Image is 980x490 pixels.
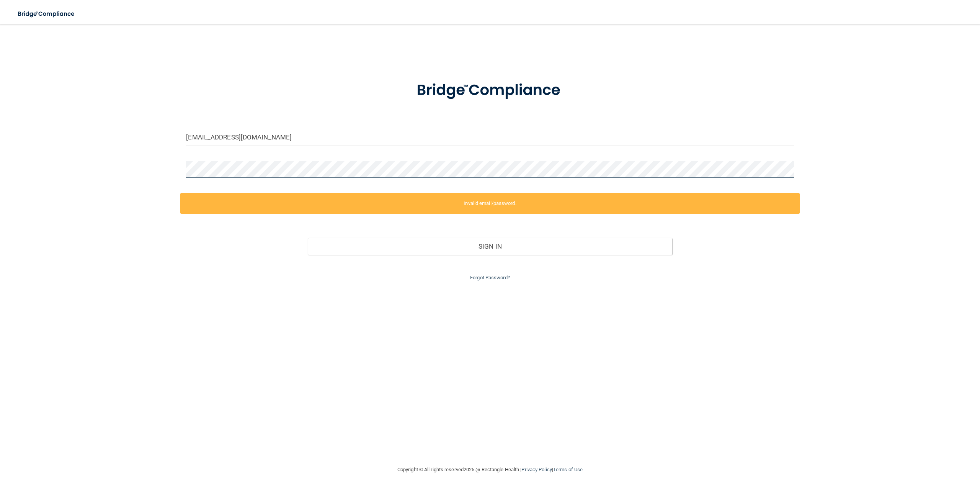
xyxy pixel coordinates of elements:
div: Copyright © All rights reserved 2025 @ Rectangle Health | | [350,457,630,482]
button: Sign In [308,238,672,255]
label: Invalid email/password. [180,193,799,214]
a: Terms of Use [553,467,583,472]
img: bridge_compliance_login_screen.278c3ca4.svg [401,70,579,110]
a: Privacy Policy [521,467,552,472]
iframe: Drift Widget Chat Controller [848,436,971,466]
a: Forgot Password? [470,275,510,280]
input: Email [186,129,794,146]
img: bridge_compliance_login_screen.278c3ca4.svg [11,6,82,22]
